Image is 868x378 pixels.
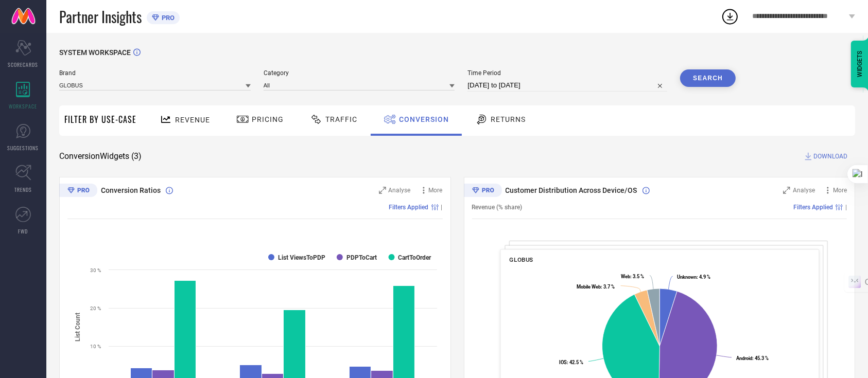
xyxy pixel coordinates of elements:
span: Category [264,69,455,77]
span: Brand [59,69,251,77]
span: Revenue [175,116,210,124]
span: Analyse [389,187,411,194]
span: FWD [19,227,28,235]
span: Conversion Ratios [101,186,161,194]
span: Traffic [325,115,357,123]
span: Revenue (% share) [472,204,523,211]
svg: Zoom [379,187,386,194]
tspan: IOS [559,359,567,365]
span: More [833,187,847,194]
div: Open download list [721,7,739,26]
input: Select time period [467,79,667,92]
span: | [441,204,443,211]
span: WORKSPACE [9,102,38,110]
text: : 42.5 % [559,359,583,365]
text: PDPToCart [346,254,377,261]
text: 10 % [90,344,101,349]
span: GLOBUS [509,256,533,263]
span: PRO [159,14,175,22]
span: Time Period [467,69,667,77]
span: Filter By Use-Case [64,113,136,125]
tspan: Android [736,355,752,361]
text: 30 % [90,267,101,273]
text: List ViewsToPDP [278,254,325,261]
span: SYSTEM WORKSPACE [59,48,131,57]
span: | [845,204,847,211]
div: Premium [59,184,97,199]
text: : 3.7 % [577,284,615,290]
span: Conversion [399,115,449,123]
span: DOWNLOAD [813,151,847,161]
tspan: Mobile Web [577,284,601,290]
text: 20 % [90,305,101,311]
span: TRENDS [14,186,32,193]
text: : 3.5 % [621,274,644,279]
tspan: Web [621,274,630,279]
span: Analyse [793,187,815,194]
span: Filters Applied [389,204,429,211]
div: Premium [464,184,502,199]
span: Conversion Widgets ( 3 ) [59,151,142,161]
span: SCORECARDS [8,61,39,68]
span: More [429,187,443,194]
svg: Zoom [783,187,790,194]
span: Partner Insights [59,6,142,27]
span: SUGGESTIONS [8,144,39,152]
span: Filters Applied [793,204,833,211]
tspan: Unknown [677,274,697,280]
span: Customer Distribution Across Device/OS [506,186,637,194]
tspan: List Count [74,313,81,341]
text: CartToOrder [398,254,432,261]
span: Returns [491,115,526,123]
text: : 4.9 % [677,274,710,280]
text: : 45.3 % [736,355,768,361]
button: Search [680,69,736,87]
span: Pricing [252,115,284,123]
